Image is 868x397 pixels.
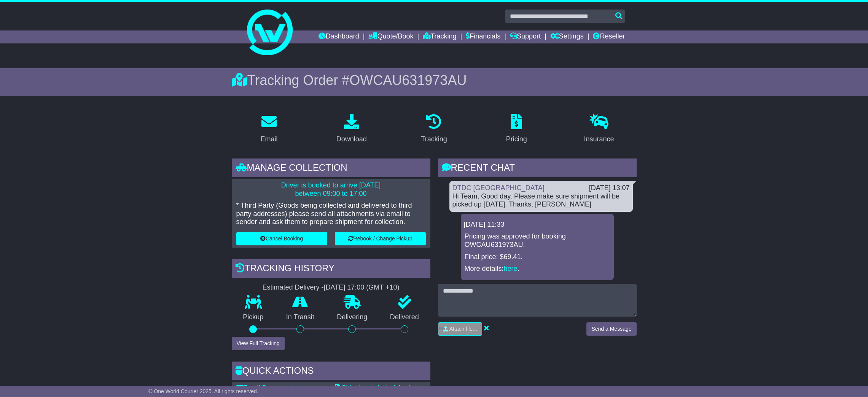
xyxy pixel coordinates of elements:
[589,184,630,192] div: [DATE] 13:07
[368,30,413,43] a: Quote/Book
[232,337,285,350] button: View Full Tracking
[452,184,545,192] a: DTDC [GEOGRAPHIC_DATA]
[379,313,430,322] p: Delivered
[465,253,610,261] p: Final price: $69.41.
[336,134,367,144] div: Download
[232,283,430,292] div: Estimated Delivery -
[421,134,447,144] div: Tracking
[501,111,532,147] a: Pricing
[324,283,400,292] div: [DATE] 17:00 (GMT +10)
[452,192,630,209] div: Hi Team, Good day. Please make sure shipment will be picked up [DATE]. Thanks, [PERSON_NAME]
[260,134,277,144] div: Email
[148,388,258,394] span: © One World Courier 2025. All rights reserved.
[579,111,619,147] a: Insurance
[236,232,327,245] button: Cancel Booking
[464,221,611,229] div: [DATE] 11:33
[232,72,637,88] div: Tracking Order #
[465,265,610,273] p: More details: .
[504,265,518,272] a: here
[232,362,430,382] div: Quick Actions
[236,202,426,226] p: * Third Party (Goods being collected and delivered to third party addresses) please send all atta...
[349,72,467,88] span: OWCAU631973AU
[319,30,359,43] a: Dashboard
[232,259,430,280] div: Tracking history
[232,313,275,322] p: Pickup
[335,384,422,392] a: Shipping Label - A4 printer
[236,181,426,198] p: Driver is booked to arrive [DATE] between 09:00 to 17:00
[232,158,430,179] div: Manage collection
[465,232,610,249] p: Pricing was approved for booking OWCAU631973AU.
[438,158,637,179] div: RECENT CHAT
[236,384,297,392] a: Email Documents
[275,313,326,322] p: In Transit
[593,30,625,43] a: Reseller
[584,134,614,144] div: Insurance
[416,111,452,147] a: Tracking
[466,30,500,43] a: Financials
[510,30,541,43] a: Support
[423,30,456,43] a: Tracking
[586,322,636,336] button: Send a Message
[255,111,282,147] a: Email
[335,232,426,245] button: Rebook / Change Pickup
[506,134,527,144] div: Pricing
[550,30,584,43] a: Settings
[331,111,372,147] a: Download
[326,313,379,322] p: Delivering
